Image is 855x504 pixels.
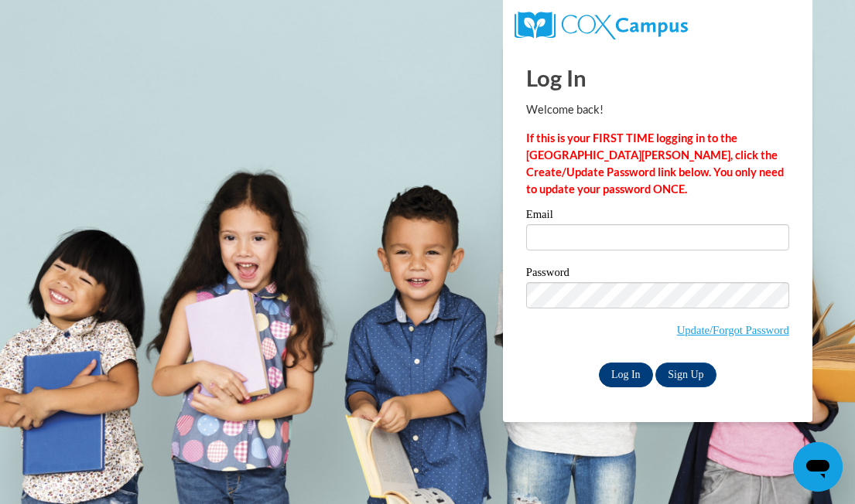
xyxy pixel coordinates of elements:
a: Sign Up [655,363,716,387]
p: Welcome back! [526,101,789,118]
h1: Log In [526,62,789,94]
input: Log In [599,363,653,387]
label: Password [526,267,789,282]
img: COX Campus [515,12,688,39]
iframe: Button to launch messaging window [793,442,843,492]
strong: If this is your FIRST TIME logging in to the [GEOGRAPHIC_DATA][PERSON_NAME], click the Create/Upd... [526,131,784,196]
a: Update/Forgot Password [677,324,789,336]
label: Email [526,209,789,224]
